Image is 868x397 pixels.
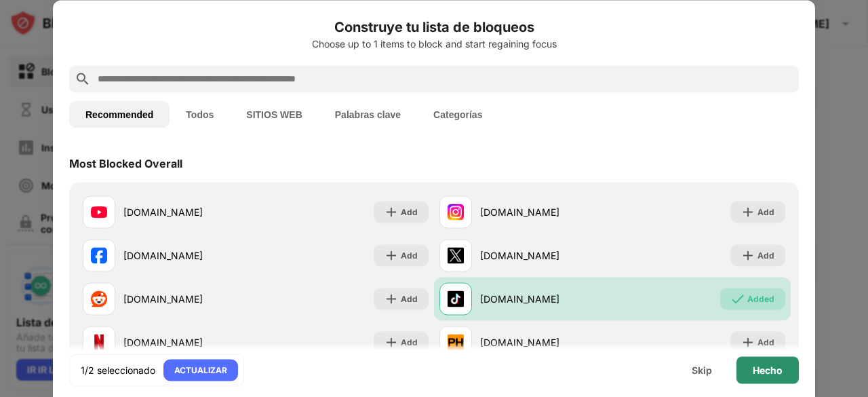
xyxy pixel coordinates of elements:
img: favicons [91,204,107,220]
img: search.svg [75,71,91,87]
div: Most Blocked Overall [69,156,182,170]
button: Recommended [69,100,170,128]
button: Categorías [417,100,498,128]
div: 1/2 seleccionado [81,363,155,377]
img: favicons [448,290,464,307]
div: [DOMAIN_NAME] [480,335,612,349]
img: favicons [91,247,107,263]
div: Add [401,335,418,349]
div: [DOMAIN_NAME] [123,205,256,219]
img: favicons [448,247,464,263]
div: [DOMAIN_NAME] [123,248,256,263]
div: Added [747,292,774,305]
h6: Construye tu lista de bloqueos [69,16,799,37]
div: Hecho [753,364,783,375]
div: [DOMAIN_NAME] [480,205,612,219]
div: Add [401,248,418,262]
img: favicons [448,334,464,350]
div: [DOMAIN_NAME] [480,248,612,263]
div: [DOMAIN_NAME] [480,292,612,306]
button: Palabras clave [319,100,417,128]
div: Add [757,205,774,219]
button: SITIOS WEB [230,100,318,128]
div: [DOMAIN_NAME] [123,292,256,306]
div: Add [401,205,418,219]
div: Choose up to 1 items to block and start regaining focus [69,38,799,49]
div: Add [757,248,774,262]
div: Skip [692,364,712,375]
div: ACTUALIZAR [174,363,227,377]
img: favicons [448,204,464,220]
div: Add [401,292,418,305]
button: Todos [170,100,230,128]
img: favicons [91,334,107,350]
img: favicons [91,290,107,307]
div: Add [757,335,774,349]
div: [DOMAIN_NAME] [123,335,256,349]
